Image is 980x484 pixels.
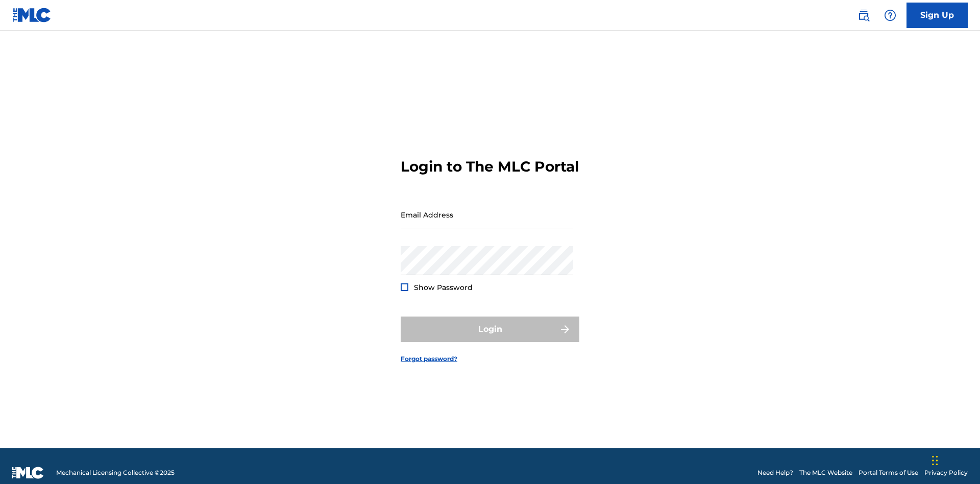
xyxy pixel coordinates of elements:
[884,9,896,21] img: help
[12,467,44,479] img: logo
[924,468,968,477] a: Privacy Policy
[757,468,793,477] a: Need Help?
[414,283,473,292] span: Show Password
[12,8,52,22] img: MLC Logo
[929,435,980,484] iframe: Chat Widget
[853,5,874,26] a: Public Search
[857,9,870,21] img: search
[401,158,579,176] h3: Login to The MLC Portal
[859,468,918,477] a: Portal Terms of Use
[906,3,968,28] a: Sign Up
[401,354,457,364] a: Forgot password?
[932,445,938,476] div: Drag
[56,468,175,477] span: Mechanical Licensing Collective © 2025
[880,5,900,26] div: Help
[799,468,852,477] a: The MLC Website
